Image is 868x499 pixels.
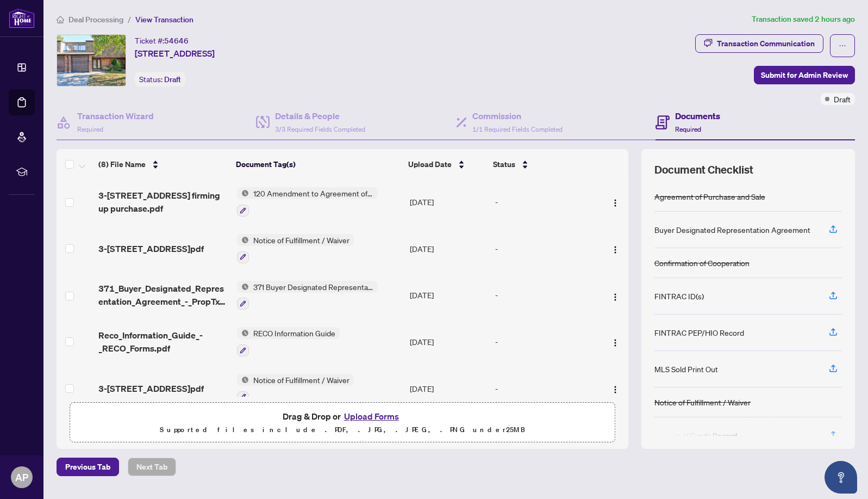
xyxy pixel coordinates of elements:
[341,409,402,423] button: Upload Forms
[237,234,249,246] img: Status Icon
[654,224,810,236] div: Buyer Designated Representation Agreement
[611,385,620,394] img: Logo
[98,382,204,395] span: 3-[STREET_ADDRESS]pdf
[611,292,620,301] img: Logo
[654,363,718,375] div: MLS Sold Print Out
[654,257,750,269] div: Confirmation of Cooperation
[283,409,402,423] span: Drag & Drop or
[495,289,594,301] div: -
[57,35,126,86] img: IMG-W12409724_1.jpg
[237,327,249,339] img: Status Icon
[405,178,491,225] td: [DATE]
[9,8,35,28] img: logo
[408,158,452,170] span: Upload Date
[249,374,354,386] span: Notice of Fulfillment / Waiver
[94,149,232,180] th: (8) File Name
[405,272,491,319] td: [DATE]
[98,158,146,170] span: (8) File Name
[128,458,176,476] button: Next Tab
[654,290,704,302] div: FINTRAC ID(s)
[77,125,103,133] span: Required
[611,338,620,347] img: Logo
[237,327,340,356] button: Status IconRECO Information Guide
[232,149,403,180] th: Document Tag(s)
[237,187,378,217] button: Status Icon120 Amendment to Agreement of Purchase and Sale
[98,282,228,308] span: 371_Buyer_Designated_Representation_Agreement_-_PropTx-[PERSON_NAME].pdf
[493,158,515,170] span: Status
[839,42,846,50] span: ellipsis
[695,34,823,53] button: Transaction Communication
[164,75,181,84] span: Draft
[237,234,354,263] button: Status IconNotice of Fulfillment / Waiver
[654,326,744,338] div: FINTRAC PEP/HIO Record
[607,240,624,257] button: Logo
[237,374,354,403] button: Status IconNotice of Fulfillment / Waiver
[654,396,751,408] div: Notice of Fulfillment / Waiver
[77,109,154,122] h4: Transaction Wizard
[825,461,857,494] button: Open asap
[752,13,855,26] article: Transaction saved 2 hours ago
[405,318,491,365] td: [DATE]
[675,125,701,133] span: Required
[237,187,249,199] img: Status Icon
[275,109,365,122] h4: Details & People
[607,193,624,211] button: Logo
[249,187,378,199] span: 120 Amendment to Agreement of Purchase and Sale
[607,286,624,304] button: Logo
[57,458,119,476] button: Previous Tab
[135,72,185,87] div: Status:
[405,225,491,272] td: [DATE]
[249,327,340,339] span: RECO Information Guide
[249,234,354,246] span: Notice of Fulfillment / Waiver
[135,15,193,24] span: View Transaction
[495,336,594,348] div: -
[489,149,595,180] th: Status
[405,365,491,412] td: [DATE]
[495,383,594,395] div: -
[607,380,624,397] button: Logo
[65,458,110,476] span: Previous Tab
[249,281,378,293] span: 371 Buyer Designated Representation Agreement - Authority for Purchase or Lease
[404,149,489,180] th: Upload Date
[754,66,855,84] button: Submit for Admin Review
[834,93,851,105] span: Draft
[675,109,720,122] h4: Documents
[495,196,594,208] div: -
[761,66,848,84] span: Submit for Admin Review
[607,333,624,350] button: Logo
[68,15,123,24] span: Deal Processing
[135,34,189,47] div: Ticket #:
[275,125,365,133] span: 3/3 Required Fields Completed
[128,13,131,26] li: /
[611,199,620,208] img: Logo
[611,245,620,254] img: Logo
[237,374,249,386] img: Status Icon
[237,281,378,310] button: Status Icon371 Buyer Designated Representation Agreement - Authority for Purchase or Lease
[135,47,215,60] span: [STREET_ADDRESS]
[472,109,563,122] h4: Commission
[98,189,228,215] span: 3-[STREET_ADDRESS] firming up purchase.pdf
[70,403,615,443] span: Drag & Drop orUpload FormsSupported files include .PDF, .JPG, .JPEG, .PNG under25MB
[77,423,608,436] p: Supported files include .PDF, .JPG, .JPEG, .PNG under 25 MB
[164,36,189,46] span: 54646
[57,16,64,23] span: home
[98,329,228,355] span: Reco_Information_Guide_-_RECO_Forms.pdf
[472,125,563,133] span: 1/1 Required Fields Completed
[237,281,249,293] img: Status Icon
[98,242,204,255] span: 3-[STREET_ADDRESS]pdf
[15,470,28,485] span: AP
[654,190,765,202] div: Agreement of Purchase and Sale
[495,243,594,255] div: -
[717,35,815,52] div: Transaction Communication
[654,162,753,177] span: Document Checklist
